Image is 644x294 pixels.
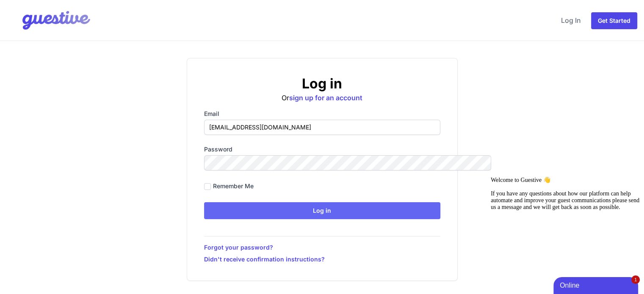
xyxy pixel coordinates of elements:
[3,4,152,37] span: Welcome to Guestive 👋 If you have any questions about how our platform can help automate and impr...
[7,3,92,37] img: Your Company
[591,12,637,29] a: Get Started
[204,120,440,135] input: you@example.com
[204,110,440,118] label: Email
[204,75,440,103] div: Or
[204,202,440,219] input: Log in
[213,182,254,190] label: Remember me
[204,145,440,154] label: Password
[289,93,362,102] a: sign up for an account
[204,75,440,92] h2: Log in
[558,10,584,30] a: Log In
[204,255,440,264] a: Didn't receive confirmation instructions?
[204,243,440,252] a: Forgot your password?
[553,275,640,294] iframe: chat widget
[487,173,640,273] iframe: chat widget
[3,3,156,38] div: Welcome to Guestive 👋If you have any questions about how our platform can help automate and impro...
